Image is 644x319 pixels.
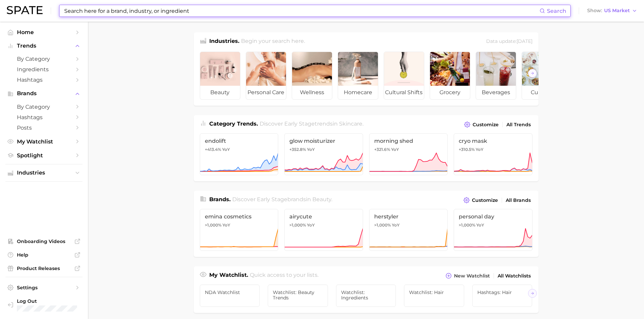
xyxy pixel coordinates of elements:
[17,29,71,35] span: Home
[200,133,279,175] a: endolift+413.4% YoY
[292,52,332,100] a: wellness
[496,271,532,281] a: All Watchlists
[587,9,602,12] span: Show
[5,54,82,64] a: by Category
[284,209,363,251] a: airycute>1,000% YoY
[430,86,470,99] span: grocery
[246,86,286,99] span: personal care
[522,52,562,100] a: culinary
[5,123,82,133] a: Posts
[209,121,258,127] span: Category Trends .
[246,52,286,100] a: personal care
[5,236,82,246] a: Onboarding Videos
[476,52,516,100] a: beverages
[459,213,527,220] span: personal day
[17,238,71,244] span: Onboarding Videos
[5,102,82,112] a: by Category
[462,195,499,205] button: Customize
[369,133,448,175] a: morning shed+321.6% YoY
[5,112,82,123] a: Hashtags
[241,37,305,46] h2: Begin your search here.
[506,197,531,203] span: All Brands
[17,170,71,176] span: Industries
[459,138,527,144] span: cryo mask
[268,285,328,307] a: Watchlist: Beauty Trends
[547,8,566,14] span: Search
[17,298,110,304] span: Log Out
[232,196,332,203] span: Discover Early Stage brands in .
[289,222,306,228] span: >1,000%
[284,133,363,175] a: glow moisturizer+352.8% YoY
[205,222,221,228] span: >1,000%
[5,168,82,178] button: Industries
[17,66,71,73] span: Ingredients
[336,285,396,307] a: Watchlist: Ingredients
[209,37,239,46] h1: Industries.
[391,147,399,152] span: YoY
[504,196,532,205] a: All Brands
[5,41,82,51] button: Trends
[17,152,71,159] span: Spotlight
[17,252,71,258] span: Help
[476,147,483,152] span: YoY
[5,150,82,161] a: Spotlight
[289,213,358,220] span: airycute
[5,64,82,75] a: Ingredients
[209,271,248,281] h1: My Watchlist.
[5,283,82,293] a: Settings
[5,88,82,99] button: Brands
[462,120,500,129] button: Customize
[5,75,82,85] a: Hashtags
[430,52,470,100] a: grocery
[17,265,71,271] span: Product Releases
[312,196,331,203] span: beauty
[17,285,71,291] span: Settings
[209,196,231,203] span: Brands .
[292,86,332,99] span: wellness
[404,285,464,307] a: Watchlist: Hair
[17,125,71,131] span: Posts
[374,213,443,220] span: herstyler
[454,133,532,175] a: cryo mask+310.5% YoY
[17,104,71,110] span: by Category
[200,52,240,100] a: beauty
[374,147,390,152] span: +321.6%
[64,5,540,17] input: Search here for a brand, industry, or ingredient
[409,290,459,295] span: Watchlist: Hair
[307,222,315,228] span: YoY
[307,147,315,152] span: YoY
[17,56,71,62] span: by Category
[17,90,71,97] span: Brands
[374,138,443,144] span: morning shed
[222,147,230,152] span: YoY
[17,138,71,145] span: My Watchlist
[5,296,82,314] a: Log out. Currently logged in with e-mail hstables@newdirectionsaromatics.com.
[339,121,362,127] span: skincare
[205,138,273,144] span: endolift
[498,273,531,279] span: All Watchlists
[5,136,82,147] a: My Watchlist
[17,43,71,49] span: Trends
[604,9,630,12] span: US Market
[459,222,475,228] span: >1,000%
[338,52,378,100] a: homecare
[200,86,240,99] span: beauty
[486,37,532,46] div: Data update: [DATE]
[477,290,527,295] span: Hashtags: Hair
[586,6,639,15] button: ShowUS Market
[5,27,82,37] a: Home
[392,222,400,228] span: YoY
[476,222,484,228] span: YoY
[454,273,490,279] span: New Watchlist
[522,86,562,99] span: culinary
[17,77,71,83] span: Hashtags
[384,86,424,99] span: cultural shifts
[472,285,532,307] a: Hashtags: Hair
[476,86,516,99] span: beverages
[528,69,537,78] button: Scroll Right
[7,6,43,14] img: SPATE
[5,250,82,260] a: Help
[205,147,221,152] span: +413.4%
[369,209,448,251] a: herstyler>1,000% YoY
[454,209,532,251] a: personal day>1,000% YoY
